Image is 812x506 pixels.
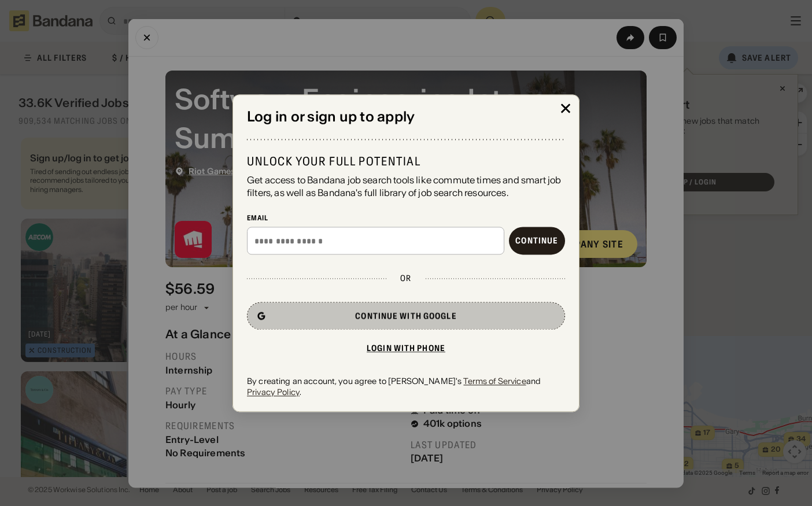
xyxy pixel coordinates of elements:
div: Get access to Bandana job search tools like commute times and smart job filters, as well as Banda... [247,173,565,200]
div: Continue with Google [355,312,456,320]
div: Email [247,213,565,223]
div: Log in or sign up to apply [247,109,565,125]
div: Login with phone [367,345,445,353]
div: By creating an account, you agree to [PERSON_NAME]'s and . [247,376,565,397]
div: Unlock your full potential [247,154,565,169]
div: Continue [515,237,558,245]
a: Privacy Policy [247,387,300,397]
a: Terms of Service [463,376,526,387]
div: or [400,274,411,284]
